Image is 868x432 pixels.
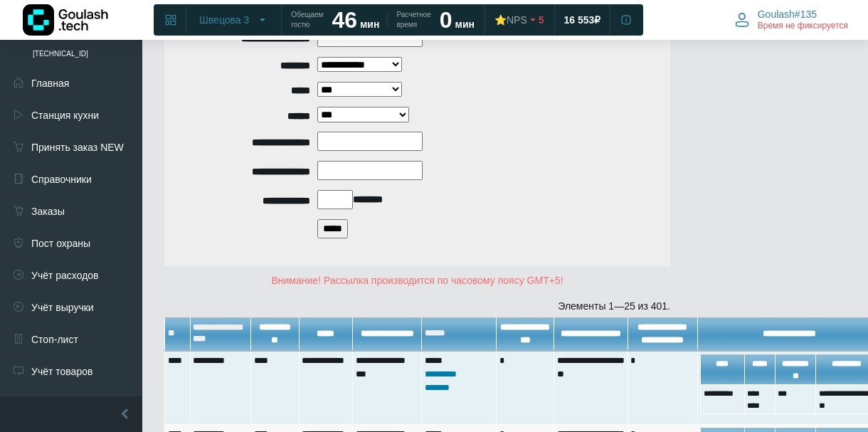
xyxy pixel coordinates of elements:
span: мин [455,19,475,30]
span: ₽ [594,14,600,26]
span: Goulash#135 [758,8,817,21]
span: Расчетное время [396,10,430,30]
button: Швецова 3 [191,9,277,31]
div: ⭐ [494,14,527,26]
strong: 0 [440,7,452,33]
a: 16 553 ₽ [556,7,610,33]
span: 16 553 [564,14,595,26]
span: 5 [539,14,544,26]
span: мин [360,19,379,30]
span: Время не фиксируется [758,21,848,32]
span: NPS [507,14,527,26]
div: Элементы 1—25 из 401. [164,299,670,314]
img: Логотип компании Goulash.tech [23,4,108,36]
a: ⭐NPS 5 [486,7,553,33]
span: Швецова 3 [199,14,249,26]
span: Обещаем гостю [291,10,323,30]
button: Goulash#135 Время не фиксируется [726,5,857,35]
a: Обещаем гостю 46 мин Расчетное время 0 мин [282,7,483,33]
strong: 46 [332,7,357,33]
span: Внимание! Рассылка производится по часовому поясу GMT+5! [271,275,563,286]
